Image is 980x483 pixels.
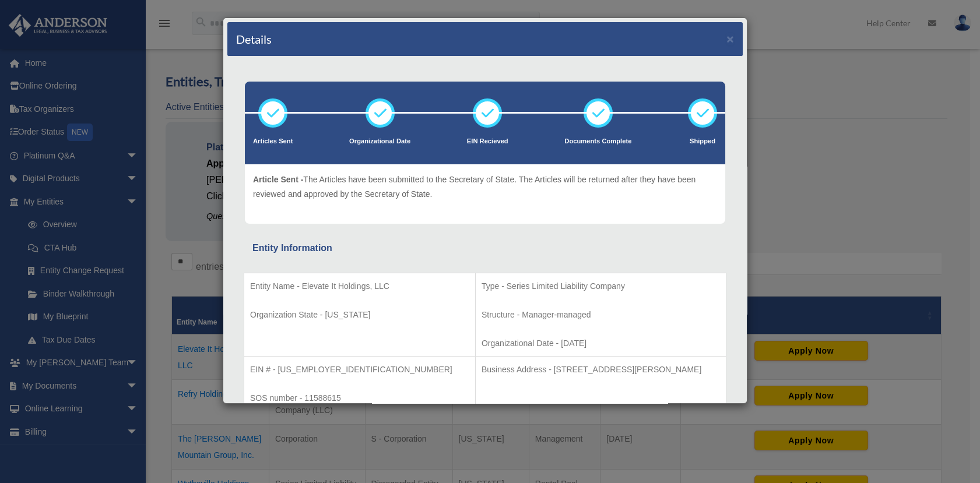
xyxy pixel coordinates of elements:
p: EIN # - [US_EMPLOYER_IDENTIFICATION_NUMBER] [250,362,469,377]
h4: Details [236,31,272,47]
p: SOS number - 11588615 [250,391,469,406]
p: Articles Sent [253,136,293,147]
p: Structure - Manager-managed [482,308,720,322]
p: The Articles have been submitted to the Secretary of State. The Articles will be returned after t... [253,172,717,201]
p: Business Address - [STREET_ADDRESS][PERSON_NAME] [482,362,720,377]
button: × [726,33,734,45]
p: Entity Name - Elevate It Holdings, LLC [250,279,469,294]
p: Shipped [688,136,717,147]
p: Organizational Date [349,136,410,147]
p: EIN Recieved [467,136,508,147]
p: Organization State - [US_STATE] [250,308,469,322]
p: Documents Complete [564,136,631,147]
p: Type - Series Limited Liability Company [482,279,720,294]
div: Entity Information [252,240,718,256]
p: Organizational Date - [DATE] [482,336,720,351]
span: Article Sent - [253,175,303,184]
